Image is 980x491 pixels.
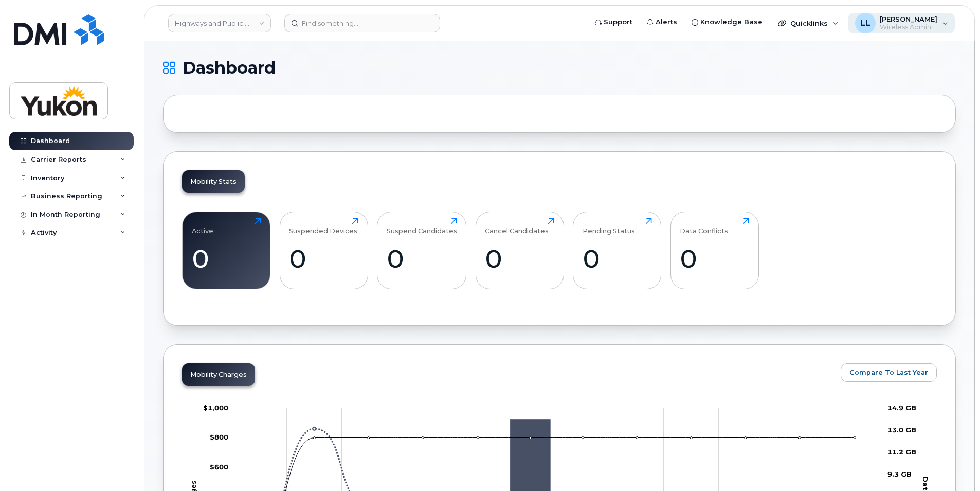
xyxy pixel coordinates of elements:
[203,404,228,412] g: $0
[203,404,228,412] tspan: $1,000
[841,363,937,382] button: Compare To Last Year
[887,426,916,434] tspan: 13.0 GB
[289,218,358,284] a: Suspended Devices0
[583,218,652,284] a: Pending Status0
[887,404,916,412] tspan: 14.9 GB
[485,218,554,284] a: Cancel Candidates0
[192,243,261,274] div: 0
[887,470,912,478] tspan: 9.3 GB
[210,433,228,441] g: $0
[289,243,358,274] div: 0
[680,243,749,274] div: 0
[192,218,213,235] div: Active
[680,218,749,284] a: Data Conflicts0
[192,218,261,284] a: Active0
[210,463,228,471] tspan: $600
[387,218,457,235] div: Suspend Candidates
[183,60,276,76] span: Dashboard
[849,367,928,377] span: Compare To Last Year
[387,243,457,274] div: 0
[583,218,635,235] div: Pending Status
[583,243,652,274] div: 0
[485,243,554,274] div: 0
[210,433,228,441] tspan: $800
[887,448,916,456] tspan: 11.2 GB
[680,218,728,235] div: Data Conflicts
[387,218,457,284] a: Suspend Candidates0
[210,463,228,471] g: $0
[289,218,357,235] div: Suspended Devices
[485,218,549,235] div: Cancel Candidates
